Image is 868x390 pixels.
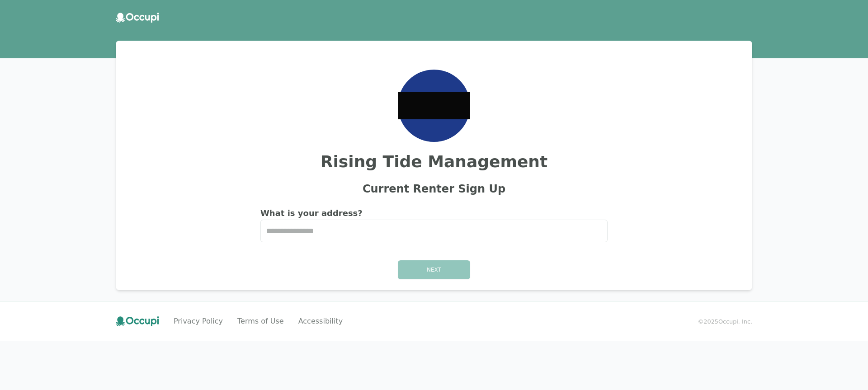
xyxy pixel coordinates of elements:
small: © 2025 Occupi, Inc. [698,317,752,326]
input: Start typing... [261,220,607,242]
h2: Current Renter Sign Up [127,182,741,196]
a: Privacy Policy [174,316,223,327]
a: Terms of Use [237,316,284,327]
a: Accessibility [298,316,343,327]
h2: Rising Tide Management [127,153,741,171]
h2: What is your address? [260,207,608,220]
